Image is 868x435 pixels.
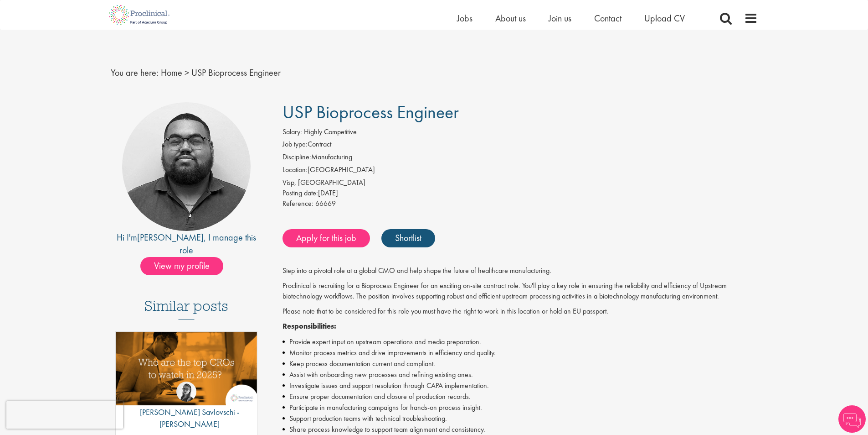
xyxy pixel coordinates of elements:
label: Discipline: [282,152,311,162]
span: View my profile [140,257,223,275]
li: Contract [282,139,758,152]
label: Reference: [282,199,313,209]
li: Share process knowledge to support team alignment and consistency. [282,424,758,435]
a: Shortlist [381,229,435,247]
img: imeage of recruiter Ashley Bennett [122,102,251,231]
a: Upload CV [644,12,685,24]
div: Hi I'm , I manage this role [111,231,262,257]
div: [DATE] [282,188,758,199]
h3: Similar posts [144,298,228,320]
a: Contact [594,12,621,24]
span: Posting date: [282,188,318,198]
a: Theodora Savlovschi - Wicks [PERSON_NAME] Savlovschi - [PERSON_NAME] [116,382,257,434]
span: You are here: [111,67,159,79]
a: [PERSON_NAME] [137,231,204,243]
a: Link to a post [116,332,257,413]
p: Proclinical is recruiting for a Bioprocess Engineer for an exciting on-site contract role. You'll... [282,281,758,302]
label: Location: [282,165,308,175]
a: Join us [549,12,571,24]
a: View my profile [140,259,232,271]
div: Visp, [GEOGRAPHIC_DATA] [282,178,758,188]
img: Theodora Savlovschi - Wicks [176,382,196,402]
label: Salary: [282,127,302,137]
span: 66669 [315,199,336,208]
iframe: reCAPTCHA [6,401,123,429]
p: [PERSON_NAME] Savlovschi - [PERSON_NAME] [116,406,257,430]
li: [GEOGRAPHIC_DATA] [282,165,758,178]
p: Step into a pivotal role at a global CMO and help shape the future of healthcare manufacturing. [282,266,758,276]
li: Support production teams with technical troubleshooting. [282,413,758,424]
span: > [185,67,189,79]
a: breadcrumb link [161,67,182,79]
a: Jobs [457,12,473,24]
li: Manufacturing [282,152,758,165]
li: Investigate issues and support resolution through CAPA implementation. [282,380,758,391]
strong: Responsibilities: [282,321,336,331]
li: Assist with onboarding new processes and refining existing ones. [282,369,758,380]
li: Ensure proper documentation and closure of production records. [282,391,758,402]
img: Top 10 CROs 2025 | Proclinical [116,332,257,405]
label: Job type: [282,139,308,150]
span: USP Bioprocess Engineer [191,67,281,79]
li: Keep process documentation current and compliant. [282,358,758,369]
span: Highly Competitive [304,127,357,136]
a: Apply for this job [282,229,370,247]
li: Provide expert input on upstream operations and media preparation. [282,336,758,347]
img: Chatbot [838,405,866,433]
li: Monitor process metrics and drive improvements in efficiency and quality. [282,347,758,358]
a: About us [495,12,526,24]
li: Participate in manufacturing campaigns for hands-on process insight. [282,402,758,413]
p: Please note that to be considered for this role you must have the right to work in this location ... [282,306,758,317]
span: USP Bioprocess Engineer [282,100,459,124]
